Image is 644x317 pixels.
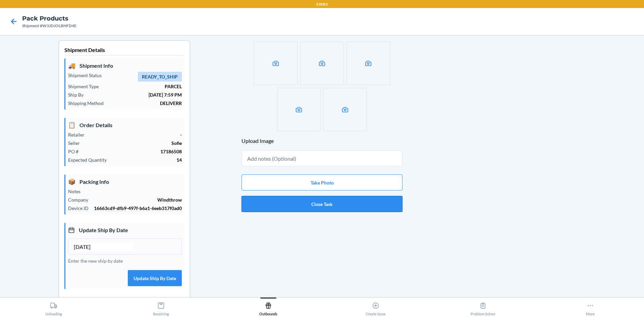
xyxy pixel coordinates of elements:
[68,225,182,234] p: Update Ship By Date
[45,299,62,316] div: Unloading
[68,257,182,264] p: Enter the new ship by date
[316,1,328,7] p: EWR1
[68,148,84,155] p: PO #
[366,299,386,316] div: Create Issue
[322,298,429,316] button: Create Issue
[429,298,537,316] button: Problem Solver
[259,299,277,316] div: Outbounds
[74,243,133,251] input: MM/DD/YYYY
[68,100,109,107] p: Shipping Method
[68,72,107,79] p: Shipment Status
[90,131,182,138] p: -
[84,148,182,155] p: 17186508
[68,91,89,98] p: Ship By
[241,150,402,166] input: Add notes (Optional)
[64,46,184,56] p: Shipment Details
[68,196,94,203] p: Company
[85,140,182,147] p: Sofie
[68,177,182,186] p: Packing Info
[471,299,495,316] div: Problem Solver
[138,72,182,82] span: READY_TO_SHIP
[215,298,322,316] button: Outbounds
[241,174,402,191] button: Take Photo
[241,137,402,145] header: Upload Image
[241,196,402,212] button: Close Task
[68,61,75,70] span: 🚚
[109,100,182,107] p: DELIVERR
[68,120,182,129] p: Order Details
[94,196,182,203] p: Windthrow
[107,298,215,316] button: Receiving
[128,270,182,286] button: Update Ship By Date
[94,205,182,212] p: 16663cd9-dfb9-497f-b6a1-6eeb317f0ad0
[112,156,182,163] p: 14
[68,83,104,90] p: Shipment Type
[104,83,182,90] p: PARCEL
[89,91,182,98] p: [DATE] 7:59 PM
[22,23,76,29] div: Shipment #W3JDJOLBHFD4E
[153,299,169,316] div: Receiving
[68,61,182,70] p: Shipment Info
[586,299,595,316] div: More
[68,156,112,163] p: Expected Quantity
[537,298,644,316] button: More
[68,140,85,147] p: Seller
[68,131,90,138] p: Retailer
[68,205,94,212] p: Device ID
[68,120,75,129] span: 📋
[22,14,76,23] h4: Pack Products
[68,177,75,186] span: 📦
[68,188,86,195] p: Notes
